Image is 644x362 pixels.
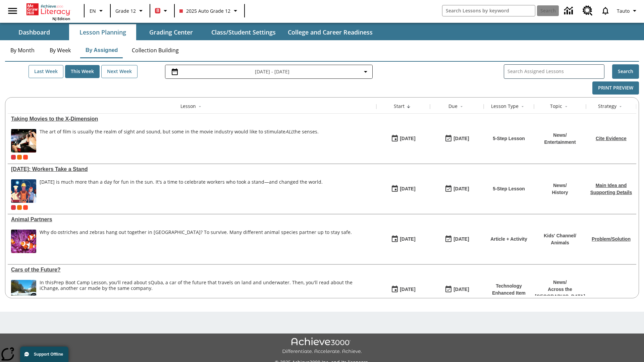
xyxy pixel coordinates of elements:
[40,280,373,303] div: In this Prep Boot Camp Lesson, you'll read about sQuba, a car of the future that travels on land ...
[11,116,373,122] div: Taking Movies to the X-Dimension
[493,185,525,192] p: 5-Step Lesson
[544,139,576,146] p: Entertainment
[17,205,22,210] div: OL 2025 Auto Grade 12
[458,103,466,111] button: Sort
[493,135,525,142] p: 5-Step Lesson
[11,166,373,172] a: Labor Day: Workers Take a Stand, Lessons
[507,67,604,76] input: Search Assigned Lessons
[400,235,415,243] div: [DATE]
[282,24,378,40] button: College and Career Readiness
[17,155,22,160] div: OL 2025 Auto Grade 12
[40,279,353,291] testabrev: Prep Boot Camp Lesson, you'll read about sQuba, a car of the future that travels on land and unde...
[389,283,418,296] button: 07/01/25: First time the lesson was available
[453,185,469,193] div: [DATE]
[590,183,632,195] a: Main Idea and Supporting Details
[126,42,184,58] button: Collection Building
[40,230,352,235] div: Why do ostriches and zebras hang out together in [GEOGRAPHIC_DATA]? To survive. Many different an...
[101,65,138,78] button: Next Week
[23,155,28,160] div: Test 1
[196,103,204,111] button: Sort
[400,285,415,294] div: [DATE]
[448,103,458,110] div: Due
[389,132,418,145] button: 08/18/25: First time the lesson was available
[11,205,16,210] div: Current Class
[177,5,242,17] button: Class: 2025 Auto Grade 12, Select your class
[442,233,471,246] button: 06/30/26: Last day the lesson can be accessed
[11,129,36,153] img: Panel in front of the seats sprays water mist to the happy audience at a 4DX-equipped theater.
[596,136,627,141] a: Cite Evidence
[550,103,562,110] div: Topic
[80,42,123,58] button: By Assigned
[598,103,616,110] div: Strategy
[11,280,36,303] img: High-tech automobile treading water.
[3,1,22,21] button: Open side menu
[138,24,205,40] button: Grading Center
[26,2,70,21] div: Home
[65,65,100,78] button: This Week
[617,7,630,14] span: Tauto
[562,103,570,111] button: Sort
[113,5,148,17] button: Grade: Grade 12, Select a grade
[11,155,16,160] div: Current Class
[11,116,373,122] a: Taking Movies to the X-Dimension, Lessons
[389,183,418,195] button: 07/23/25: First time the lesson was available
[152,5,172,17] button: Boost Class color is red. Change class color
[614,5,641,17] button: Profile/Settings
[11,230,36,253] img: Three clownfish swim around a purple anemone.
[442,132,471,145] button: 08/24/25: Last day the lesson can be accessed
[40,179,323,185] div: [DATE] is much more than a day for fun in the sun. It's a time to celebrate workers who took a st...
[442,5,535,16] input: search field
[40,129,319,153] div: The art of film is usually the realm of sight and sound, but some in the movie industry would lik...
[579,2,597,20] a: Resource Center, Will open in new tab
[90,7,96,14] span: EN
[5,42,40,58] button: By Month
[453,134,469,143] div: [DATE]
[442,183,471,195] button: 06/30/26: Last day the lesson can be accessed
[285,128,293,135] em: ALL
[453,235,469,243] div: [DATE]
[20,347,68,362] button: Support Offline
[180,103,196,110] div: Lesson
[592,81,639,95] button: Print Preview
[400,134,415,143] div: [DATE]
[26,3,70,16] a: Home
[552,189,568,196] p: History
[394,103,405,110] div: Start
[40,280,373,291] div: In this
[442,283,471,296] button: 08/01/26: Last day the lesson can be accessed
[52,16,70,21] span: NJ Edition
[23,205,28,210] div: Test 1
[168,68,370,76] button: Select the date range menu item
[40,230,352,253] div: Why do ostriches and zebras hang out together in Africa? To survive. Many different animal specie...
[400,185,415,193] div: [DATE]
[560,2,579,20] a: Data Center
[40,129,319,135] p: The art of film is usually the realm of sight and sound, but some in the movie industry would lik...
[206,24,281,40] button: Class/Student Settings
[612,64,639,79] button: Search
[29,65,63,78] button: Last Week
[40,179,323,203] div: Labor Day is much more than a day for fun in the sun. It's a time to celebrate workers who took a...
[115,7,136,14] span: Grade 12
[11,217,373,223] a: Animal Partners, Lessons
[179,7,230,14] span: 2025 Auto Grade 12
[453,285,469,294] div: [DATE]
[519,103,527,111] button: Sort
[282,338,362,355] img: Achieve3000 Differentiate Accelerate Achieve
[487,283,531,297] p: Technology Enhanced Item
[592,236,631,242] a: Problem/Solution
[552,182,568,189] p: News /
[535,286,585,300] p: Across the [GEOGRAPHIC_DATA]
[544,132,576,139] p: News /
[389,233,418,246] button: 07/07/25: First time the lesson was available
[491,103,519,110] div: Lesson Type
[405,103,413,111] button: Sort
[616,103,625,111] button: Sort
[69,24,136,40] button: Lesson Planning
